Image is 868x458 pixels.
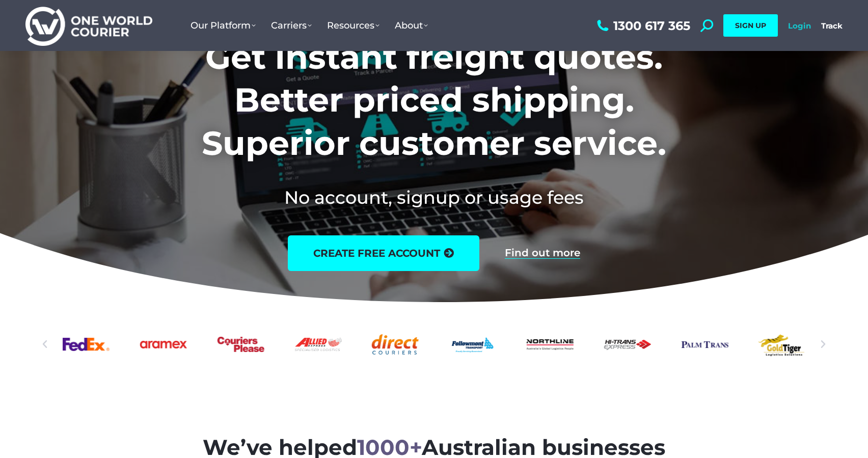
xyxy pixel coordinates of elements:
div: 5 / 25 [63,327,110,362]
div: 8 / 25 [294,327,341,362]
a: FedEx logo [63,327,110,362]
a: gb [758,327,805,362]
a: 1300 617 365 [594,19,690,32]
div: 14 / 25 [758,327,805,362]
a: Allied Express logo [294,327,341,362]
span: Resources [327,20,379,31]
div: 12 / 25 [604,327,651,362]
a: Direct Couriers logo [372,327,419,362]
a: About [387,10,436,41]
span: Our Platform [191,20,256,31]
a: Northline logo [527,327,574,362]
div: 10 / 25 [449,327,496,362]
span: SIGN UP [735,21,766,30]
a: Palm-Trans-logo_x2-1 [681,327,728,362]
span: About [395,20,428,31]
a: Followmont transoirt web logo [449,327,496,362]
div: 7 / 25 [218,327,264,362]
a: Resources [319,10,387,41]
a: create free account [288,235,479,271]
div: 13 / 25 [681,327,728,362]
a: Login [788,21,811,31]
div: 9 / 25 [372,327,419,362]
a: SIGN UP [723,14,778,37]
div: 11 / 25 [527,327,574,362]
img: One World Courier [25,5,152,46]
a: Couriers Please logo [218,327,264,362]
a: Find out more [505,248,580,259]
a: Aramex_logo [140,327,187,362]
span: Carriers [271,20,312,31]
h2: No account, signup or usage fees [116,185,752,210]
a: Our Platform [183,10,263,41]
a: Carriers [263,10,319,41]
div: Slides [63,327,805,362]
a: Hi-Trans_logo [604,327,651,362]
a: Track [821,21,843,31]
div: 6 / 25 [140,327,187,362]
